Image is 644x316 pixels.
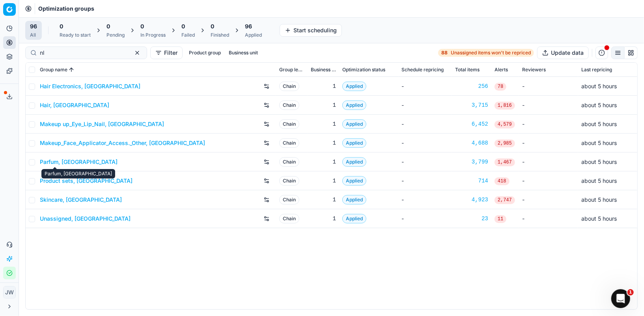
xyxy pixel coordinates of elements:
span: Schedule repricing [401,67,444,73]
a: Skincare, [GEOGRAPHIC_DATA] [40,196,122,204]
span: Applied [342,195,366,204]
span: 0 [106,22,110,30]
div: 1 [311,120,336,128]
span: Total items [455,67,480,73]
span: Applied [342,100,366,110]
span: JW [4,286,15,298]
div: 1 [311,196,336,204]
a: Parfum, [GEOGRAPHIC_DATA] [40,158,118,166]
button: JW [3,286,16,299]
div: Ready to start [60,32,91,38]
div: 1 [311,139,336,147]
span: about 5 hours [581,158,617,165]
input: Search [40,49,126,57]
span: 2,985 [495,139,515,147]
span: 96 [30,22,37,30]
td: - [519,209,578,228]
button: Product group [186,48,224,58]
span: 0 [181,22,185,30]
button: Sorted by Group name ascending [67,66,75,74]
span: Chain [279,157,299,167]
strong: 88 [441,50,448,56]
div: Pending [106,32,125,38]
span: 0 [211,22,214,30]
a: 6,452 [455,120,488,128]
span: Applied [342,214,366,223]
div: Failed [181,32,195,38]
span: Last repricing [581,67,612,73]
button: Start scheduling [280,24,342,37]
span: 4,579 [495,121,515,128]
button: Filter [150,46,183,59]
td: - [519,152,578,171]
span: Business unit [311,67,336,73]
span: Applied [342,138,366,148]
span: 2,747 [495,196,515,204]
button: Update data [537,46,589,59]
td: - [398,190,452,209]
span: Chain [279,195,299,204]
span: Optimization groups [38,5,94,13]
td: - [398,134,452,152]
div: 714 [455,177,488,185]
span: 0 [140,22,144,30]
div: All [30,32,37,38]
td: - [398,96,452,115]
span: Optimization status [342,67,385,73]
span: Chain [279,82,299,91]
span: Chain [279,100,299,110]
span: Alerts [495,67,508,73]
span: 1 [627,289,634,296]
span: about 5 hours [581,139,617,146]
span: Chain [279,119,299,129]
a: 4,688 [455,139,488,147]
span: 1,467 [495,158,515,166]
a: Hair, [GEOGRAPHIC_DATA] [40,101,109,109]
span: 418 [495,177,510,185]
a: 88Unassigned items won't be repriced [438,49,534,57]
div: Finished [211,32,229,38]
div: In Progress [140,32,166,38]
td: - [519,190,578,209]
span: about 5 hours [581,177,617,184]
span: Applied [342,119,366,129]
a: 4,923 [455,196,488,204]
div: 1 [311,82,336,90]
td: - [519,77,578,96]
a: 23 [455,215,488,223]
a: Makeup_Face_Applicator_Access._Other, [GEOGRAPHIC_DATA] [40,139,205,147]
td: - [519,96,578,115]
a: 256 [455,82,488,90]
div: 1 [311,215,336,223]
button: Business unit [226,48,261,58]
div: 1 [311,177,336,185]
span: about 5 hours [581,196,617,203]
span: 78 [495,83,506,91]
div: 1 [311,101,336,109]
div: 1 [311,158,336,166]
span: about 5 hours [581,215,617,222]
span: Chain [279,138,299,148]
span: 0 [60,22,63,30]
span: Unassigned items won't be repriced [451,50,531,56]
span: Reviewers [522,67,546,73]
span: about 5 hours [581,121,617,127]
a: Makeup up_Eye_Lip_Nail, [GEOGRAPHIC_DATA] [40,120,164,128]
td: - [398,171,452,190]
td: - [398,209,452,228]
span: about 5 hours [581,102,617,108]
div: Applied [245,32,262,38]
span: Chain [279,214,299,223]
span: Group name [40,67,67,73]
a: Hair Electronics, [GEOGRAPHIC_DATA] [40,82,140,90]
td: - [398,152,452,171]
a: 3,799 [455,158,488,166]
a: 3,715 [455,101,488,109]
